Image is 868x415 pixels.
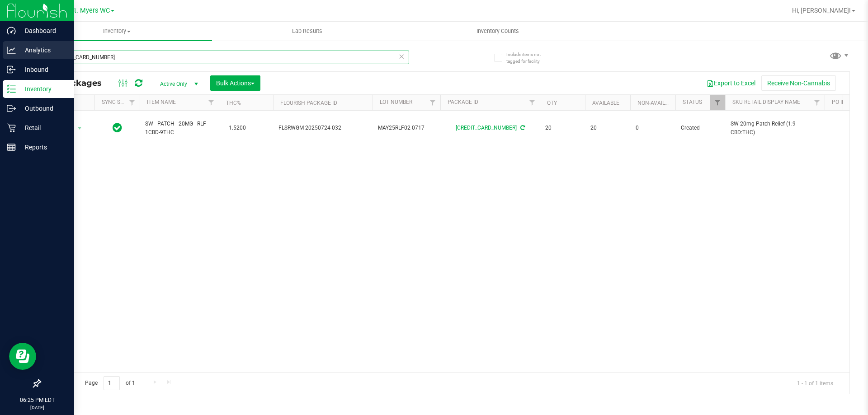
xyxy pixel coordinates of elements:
[790,376,840,390] span: 1 - 1 of 1 items
[4,404,70,411] p: [DATE]
[547,100,557,106] a: Qty
[16,122,70,133] p: Retail
[380,99,412,105] a: Lot Number
[792,7,851,14] span: Hi, [PERSON_NAME]!
[832,99,845,105] a: PO ID
[402,22,593,41] a: Inventory Counts
[683,99,702,105] a: Status
[113,121,122,134] span: In Sync
[9,343,36,370] iframe: Resource center
[590,124,625,132] span: 20
[7,65,16,74] inline-svg: Inbound
[216,79,255,87] span: Bulk Actions
[16,103,70,114] p: Outbound
[40,51,409,64] input: Search Package ID, Item Name, SKU, Lot or Part Number...
[104,376,120,390] input: 1
[16,84,70,94] p: Inventory
[506,51,552,65] span: Include items not tagged for facility
[16,25,70,36] p: Dashboard
[425,95,440,110] a: Filter
[16,45,70,56] p: Analytics
[701,75,761,91] button: Export to Excel
[147,99,176,105] a: Item Name
[226,100,241,106] a: THC%
[7,46,16,55] inline-svg: Analytics
[7,123,16,132] inline-svg: Retail
[47,78,111,88] span: All Packages
[210,75,260,91] button: Bulk Actions
[145,120,213,137] span: SW - PATCH - 20MG - RLF - 1CBD-9THC
[7,143,16,152] inline-svg: Reports
[636,124,670,132] span: 0
[732,99,800,105] a: Sku Retail Display Name
[22,27,212,35] span: Inventory
[7,84,16,93] inline-svg: Inventory
[71,7,110,14] span: Ft. Myers WC
[7,26,16,35] inline-svg: Dashboard
[464,27,531,35] span: Inventory Counts
[592,100,619,106] a: Available
[761,75,836,91] button: Receive Non-Cannabis
[525,95,540,110] a: Filter
[204,95,219,110] a: Filter
[810,95,825,110] a: Filter
[681,124,720,132] span: Created
[448,99,478,105] a: Package ID
[4,396,70,404] p: 06:25 PM EDT
[16,142,70,153] p: Reports
[77,376,142,390] span: Page of 1
[545,124,580,132] span: 20
[16,64,70,75] p: Inbound
[710,95,725,110] a: Filter
[519,125,525,131] span: Sync from Compliance System
[731,120,819,137] span: SW 20mg Patch Relief (1:9 CBD:THC)
[278,124,367,132] span: FLSRWGM-20250724-032
[102,99,137,105] a: Sync Status
[456,125,517,131] a: [CREDIT_CARD_NUMBER]
[378,124,435,132] span: MAY25RLF02-0717
[280,100,337,106] a: Flourish Package ID
[212,22,402,41] a: Lab Results
[224,121,250,135] span: 1.5200
[398,51,405,62] span: Clear
[22,22,212,41] a: Inventory
[637,100,678,106] a: Non-Available
[7,104,16,113] inline-svg: Outbound
[280,27,335,35] span: Lab Results
[125,95,140,110] a: Filter
[74,122,85,135] span: select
